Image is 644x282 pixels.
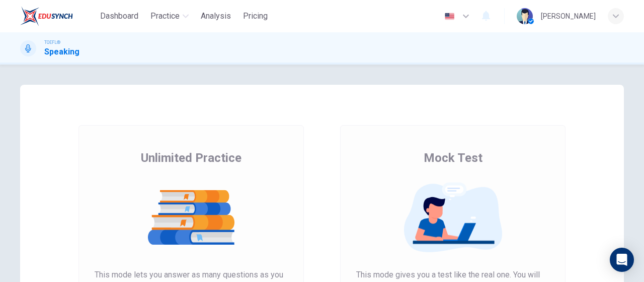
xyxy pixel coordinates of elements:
[150,10,180,22] span: Practice
[443,13,456,20] img: en
[100,10,138,22] span: Dashboard
[517,8,533,24] img: Profile picture
[239,7,272,25] button: Pricing
[20,6,96,26] a: EduSynch logo
[201,10,231,22] span: Analysis
[44,46,79,58] h1: Speaking
[44,39,60,46] span: TOEFL®
[541,10,596,22] div: [PERSON_NAME]
[424,150,482,166] span: Mock Test
[141,150,242,166] span: Unlimited Practice
[146,7,193,25] button: Practice
[20,6,73,26] img: EduSynch logo
[243,10,268,22] span: Pricing
[610,248,634,272] div: Open Intercom Messenger
[96,7,142,25] button: Dashboard
[197,7,235,25] button: Analysis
